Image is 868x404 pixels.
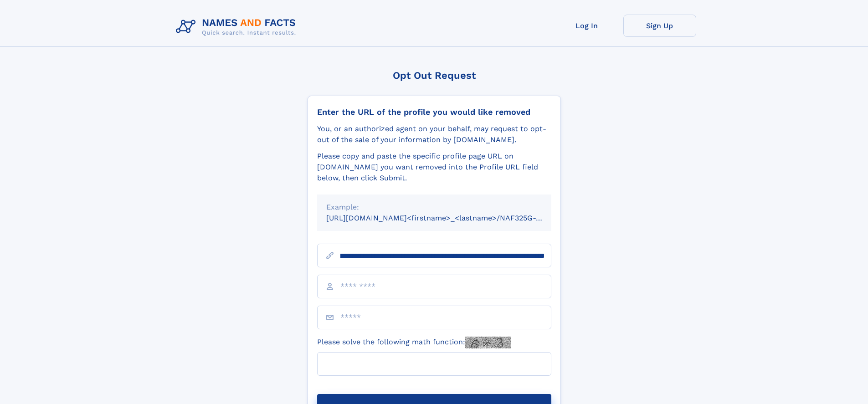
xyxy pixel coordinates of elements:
[317,123,551,145] div: You, or an authorized agent on your behalf, may request to opt-out of the sale of your informatio...
[326,214,569,222] small: [URL][DOMAIN_NAME]<firstname>_<lastname>/NAF325G-xxxxxxxx
[623,15,696,37] a: Sign Up
[317,107,551,117] div: Enter the URL of the profile you would like removed
[317,337,511,348] label: Please solve the following math function:
[317,151,551,184] div: Please copy and paste the specific profile page URL on [DOMAIN_NAME] you want removed into the Pr...
[326,202,542,213] div: Example:
[308,70,561,81] div: Opt Out Request
[550,15,623,37] a: Log In
[172,15,303,39] img: Logo Names and Facts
